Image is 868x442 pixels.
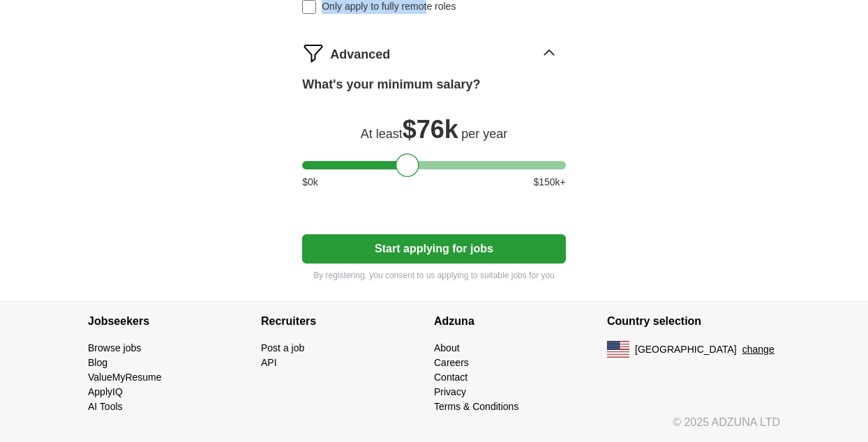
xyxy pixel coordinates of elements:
[88,401,123,412] a: AI Tools
[261,342,304,353] a: Post a job
[261,357,277,368] a: API
[533,175,565,190] span: $ 150 k+
[88,386,123,397] a: ApplyIQ
[607,341,629,358] img: US flag
[635,342,737,357] span: [GEOGRAPHIC_DATA]
[434,386,466,397] a: Privacy
[88,372,162,383] a: ValueMyResume
[302,42,324,64] img: filter
[88,357,107,368] a: Blog
[607,302,780,341] h4: Country selection
[302,175,318,190] span: $ 0 k
[434,401,518,412] a: Terms & Conditions
[330,45,390,64] span: Advanced
[434,342,460,353] a: About
[88,342,141,353] a: Browse jobs
[302,234,566,264] button: Start applying for jobs
[302,75,480,94] label: What's your minimum salary?
[77,414,791,442] div: © 2025 ADZUNA LTD
[434,372,467,383] a: Contact
[742,342,775,357] button: change
[302,269,566,282] p: By registering, you consent to us applying to suitable jobs for you
[361,127,403,141] span: At least
[434,357,469,368] a: Careers
[403,115,458,144] span: $ 76k
[461,127,507,141] span: per year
